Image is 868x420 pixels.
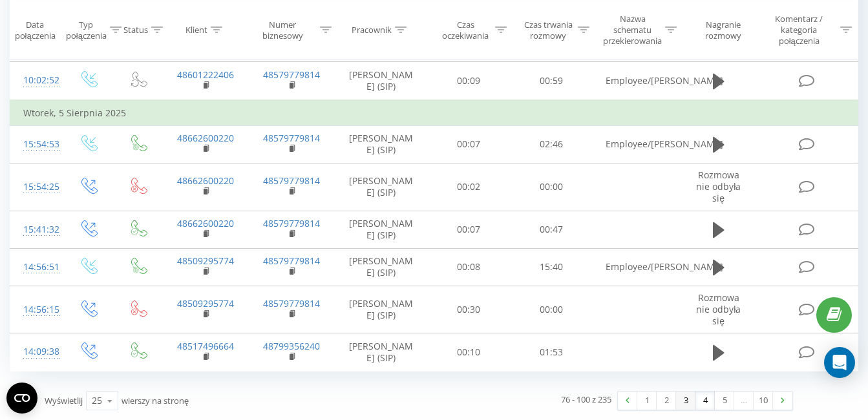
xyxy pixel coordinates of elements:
div: 25 [92,394,102,407]
div: 10:02:52 [23,68,50,93]
div: Czas trwania rozmowy [522,19,575,41]
td: [PERSON_NAME] (SIP) [335,333,427,371]
span: wierszy na stronę [122,395,189,406]
a: 48799356240 [263,340,320,352]
td: 00:02 [427,163,510,211]
a: 48517496664 [177,340,234,352]
div: Pracownik [352,25,392,36]
a: 48579779814 [263,217,320,229]
div: … [734,392,754,410]
div: 15:54:25 [23,174,50,200]
div: Klient [185,25,207,36]
div: 76 - 100 z 235 [561,393,611,406]
td: [PERSON_NAME] (SIP) [335,248,427,286]
td: 15:40 [510,248,593,286]
a: 5 [715,392,734,410]
td: [PERSON_NAME] (SIP) [335,211,427,248]
span: Rozmowa nie odbyła się [696,169,741,204]
td: 00:30 [427,286,510,333]
a: 48579779814 [263,174,320,187]
a: 48579779814 [263,255,320,267]
a: 2 [657,392,676,410]
td: 00:07 [427,211,510,248]
div: 15:54:53 [23,132,50,157]
td: Employee/[PERSON_NAME] [593,125,679,163]
td: Employee/[PERSON_NAME] [593,62,679,100]
a: 48509295774 [177,255,234,267]
a: 48662600220 [177,174,234,187]
div: Nagranie rozmowy [691,19,756,41]
td: 00:00 [510,163,593,211]
td: 00:00 [510,286,593,333]
a: 4 [695,392,715,410]
td: Employee/[PERSON_NAME] [593,248,679,286]
td: 00:10 [427,333,510,371]
a: 48509295774 [177,297,234,310]
td: [PERSON_NAME] (SIP) [335,163,427,211]
td: 00:07 [427,125,510,163]
a: 48662600220 [177,132,234,144]
a: 3 [676,392,695,410]
div: Data połączenia [10,19,59,41]
div: Open Intercom Messenger [824,347,855,378]
span: Rozmowa nie odbyła się [696,291,741,327]
button: Open CMP widget [6,383,37,414]
div: Typ połączenia [66,19,107,41]
a: 48662600220 [177,217,234,229]
td: 00:09 [427,62,510,100]
div: Nazwa schematu przekierowania [603,14,662,47]
td: 00:59 [510,62,593,100]
a: 48579779814 [263,297,320,310]
td: Wtorek, 5 Sierpnia 2025 [10,100,858,126]
td: 00:47 [510,211,593,248]
a: 48579779814 [263,68,320,81]
td: [PERSON_NAME] (SIP) [335,125,427,163]
a: 1 [637,392,657,410]
div: Czas oczekiwania [439,19,492,41]
div: Status [123,25,148,36]
div: Komentarz / kategoria połączenia [761,14,837,47]
td: [PERSON_NAME] (SIP) [335,286,427,333]
div: 14:56:15 [23,297,50,322]
div: Numer biznesowy [249,19,317,41]
span: Wyświetlij [45,395,83,406]
a: 10 [754,392,773,410]
a: 48601222406 [177,68,234,81]
a: 48579779814 [263,132,320,144]
td: [PERSON_NAME] (SIP) [335,62,427,100]
div: 14:09:38 [23,339,50,364]
div: 14:56:51 [23,255,50,280]
div: 15:41:32 [23,217,50,242]
td: 00:08 [427,248,510,286]
td: 01:53 [510,333,593,371]
td: 02:46 [510,125,593,163]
